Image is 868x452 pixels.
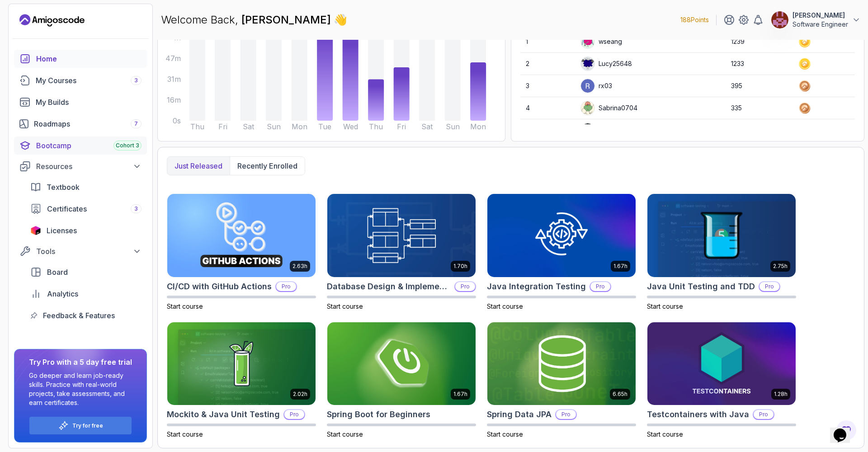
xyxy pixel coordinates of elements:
tspan: Thu [369,122,383,131]
a: home [14,50,147,68]
span: Start course [167,430,203,438]
tspan: Fri [397,122,406,131]
p: Recently enrolled [237,160,297,171]
a: Java Unit Testing and TDD card2.75hJava Unit Testing and TDDProStart course [647,193,796,311]
p: Go deeper and learn job-ready skills. Practice with real-world projects, take assessments, and ea... [29,371,132,407]
a: board [25,263,147,281]
div: rx03 [580,79,612,93]
td: 1 [520,31,575,53]
p: [PERSON_NAME] [793,11,848,20]
p: 1.70h [453,263,467,270]
td: 2 [520,53,575,75]
span: Start course [487,302,523,310]
p: 1.28h [774,391,788,398]
span: 7 [134,120,138,127]
p: 188 Points [680,15,709,24]
tspan: 16m [167,95,181,104]
a: Database Design & Implementation card1.70hDatabase Design & ImplementationProStart course [327,193,476,311]
h2: Java Unit Testing and TDD [647,280,755,293]
td: 1233 [726,53,793,75]
tspan: Sun [446,122,460,131]
h2: Database Design & Implementation [327,280,451,293]
img: Mockito & Java Unit Testing card [167,322,316,405]
span: Start course [167,302,203,310]
td: 4 [520,97,575,119]
div: Home [36,53,142,64]
a: Landing page [19,13,85,28]
div: Tools [36,246,142,257]
img: Spring Data JPA card [487,322,636,405]
p: Pro [759,282,779,291]
button: Recently enrolled [230,157,305,175]
span: Analytics [47,288,78,299]
span: Start course [487,430,523,438]
div: Roadmaps [34,118,142,129]
tspan: Thu [190,122,204,131]
tspan: 47m [165,54,181,63]
div: Lucy25648 [580,56,632,71]
iframe: chat widget [830,416,859,443]
h2: Java Integration Testing [487,280,586,293]
tspan: Fri [218,122,227,131]
td: 5 [520,119,575,141]
a: licenses [25,221,147,240]
p: 2.02h [293,391,307,398]
td: 1239 [726,31,793,53]
span: Feedback & Features [43,310,115,321]
img: default monster avatar [581,101,594,115]
a: builds [14,93,147,111]
a: Spring Boot for Beginners card1.67hSpring Boot for BeginnersStart course [327,322,476,439]
span: Start course [327,302,363,310]
img: jetbrains icon [30,226,41,235]
div: wseang [580,34,622,49]
img: Java Integration Testing card [487,194,636,277]
p: Just released [175,160,222,171]
div: VankataSz [580,123,630,137]
p: Pro [455,282,475,291]
div: Bootcamp [36,140,142,151]
tspan: Wed [343,122,358,131]
span: Cohort 3 [116,142,139,149]
a: CI/CD with GitHub Actions card2.63hCI/CD with GitHub ActionsProStart course [167,193,316,311]
img: Database Design & Implementation card [327,194,476,277]
img: Java Unit Testing and TDD card [647,194,796,277]
p: Pro [284,410,304,419]
img: user profile image [581,123,594,137]
span: Licenses [47,225,77,236]
h2: Mockito & Java Unit Testing [167,408,280,421]
a: feedback [25,306,147,325]
button: Resources [14,158,147,174]
img: Spring Boot for Beginners card [327,322,476,405]
span: Certificates [47,203,87,214]
span: Start course [647,430,683,438]
a: courses [14,71,147,89]
span: 3 [134,205,138,212]
div: Resources [36,161,142,172]
td: 335 [726,97,793,119]
p: Welcome Back, [161,13,347,27]
a: Mockito & Java Unit Testing card2.02hMockito & Java Unit TestingProStart course [167,322,316,439]
a: certificates [25,200,147,218]
img: default monster avatar [581,35,594,48]
h2: CI/CD with GitHub Actions [167,280,272,293]
span: 3 [134,77,138,84]
p: Pro [556,410,576,419]
img: Testcontainers with Java card [647,322,796,405]
h2: Spring Data JPA [487,408,552,421]
h2: Spring Boot for Beginners [327,408,430,421]
tspan: Sat [421,122,433,131]
tspan: Mon [292,122,307,131]
td: 395 [726,75,793,97]
p: Pro [754,410,774,419]
tspan: 31m [167,75,181,84]
div: Sabrina0704 [580,101,637,115]
tspan: 0s [173,116,181,125]
p: Pro [590,282,610,291]
p: 2.75h [773,263,788,270]
button: Just released [167,157,230,175]
a: roadmaps [14,115,147,133]
a: Try for free [72,422,103,429]
img: CI/CD with GitHub Actions card [167,194,316,277]
button: Tools [14,243,147,259]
